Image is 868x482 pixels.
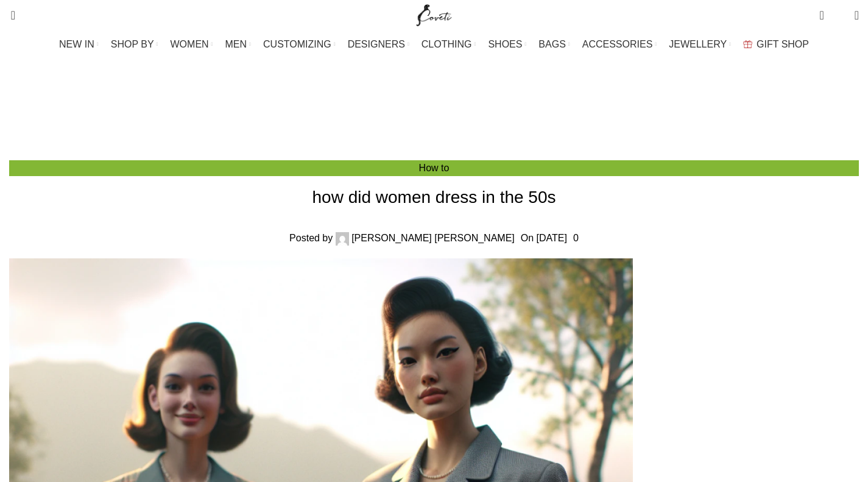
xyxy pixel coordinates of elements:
a: How to [419,163,450,173]
a: GIFT SHOP [743,32,809,57]
a: JEWELLERY [669,32,731,57]
a: Search [3,3,15,27]
a: 0 [813,3,830,27]
a: How to [447,111,478,121]
div: Main navigation [3,32,865,57]
span: CUSTOMIZING [263,38,331,50]
h3: Blog [416,70,470,102]
span: WOMEN [171,38,209,50]
a: SHOP BY [111,32,158,57]
span: BAGS [538,38,565,50]
span: GIFT SHOP [757,38,809,50]
a: WOMEN [171,32,213,57]
a: Home [409,111,435,121]
a: SHOES [488,32,526,57]
span: 0 [820,6,830,15]
span: 0 [836,12,845,21]
img: author-avatar [336,232,349,246]
a: ACCESSORIES [582,32,657,57]
h1: how did women dress in the 50s [9,185,859,209]
span: ACCESSORIES [582,38,653,50]
div: My Wishlist [833,3,845,27]
a: DESIGNERS [348,32,409,57]
span: SHOP BY [111,38,154,50]
a: Site logo [414,9,454,19]
span: CLOTHING [422,38,472,50]
a: CLOTHING [422,32,476,57]
span: DESIGNERS [348,38,405,50]
span: JEWELLERY [669,38,727,50]
img: GiftBag [743,40,752,48]
a: 0 [573,233,579,243]
a: BAGS [538,32,570,57]
a: CUSTOMIZING [263,32,336,57]
a: NEW IN [59,32,99,57]
span: MEN [225,38,247,50]
span: SHOES [488,38,522,50]
time: On [DATE] [521,233,567,243]
a: [PERSON_NAME] [PERSON_NAME] [351,233,515,243]
span: NEW IN [59,38,94,50]
a: MEN [225,32,251,57]
span: Posted by [289,233,333,243]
